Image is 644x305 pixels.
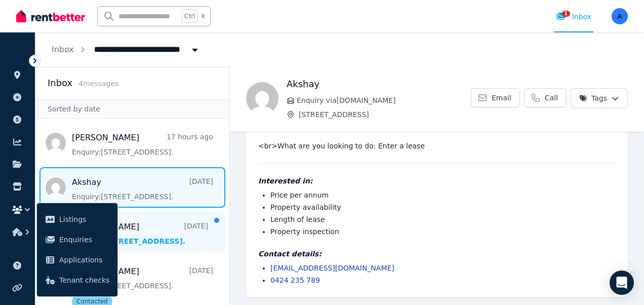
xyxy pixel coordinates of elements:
span: Email [492,93,511,103]
div: Inbox [556,12,591,22]
span: Ctrl [182,10,197,23]
a: [PERSON_NAME]17 hours agoEnquiry:[STREET_ADDRESS]. [72,132,213,157]
h4: Interested in: [258,176,616,186]
pre: <br>What are you looking to do: Enter a lease [258,141,616,151]
span: 4 message s [78,80,118,88]
li: Property availability [270,202,616,212]
span: Tags [579,93,607,103]
li: Property inspection [270,226,616,237]
nav: Breadcrumb [35,32,216,67]
li: Price per annum [270,190,616,200]
a: Enquiries [41,230,113,250]
a: Email [471,88,520,107]
span: Enquiries [59,234,109,246]
span: Applications [59,254,109,266]
span: Enquiry via [DOMAIN_NAME] [297,95,471,105]
img: RentBetter [16,9,85,24]
span: k [202,12,205,20]
span: 1 [562,11,570,17]
li: Length of lease [270,214,616,224]
span: Listings [59,213,109,225]
img: alekspropertymanagement@gmail.com [612,8,628,24]
a: [PERSON_NAME][DATE]Enquiry:[STREET_ADDRESS]. [72,221,208,246]
h1: Akshay [287,77,471,91]
span: Call [545,93,558,103]
div: Sorted by date [35,99,229,119]
img: Akshay [246,82,278,115]
a: Inbox [52,45,74,54]
span: Tenant checks [59,274,109,286]
a: Applications [41,250,113,270]
h4: Contact details: [258,249,616,259]
span: [STREET_ADDRESS] [299,109,471,120]
a: 0424 235 789 [270,276,320,284]
a: Akshay[DATE]Enquiry:[STREET_ADDRESS]. [72,176,213,202]
a: [EMAIL_ADDRESS][DOMAIN_NAME] [270,264,394,272]
div: Open Intercom Messenger [610,271,634,295]
button: Tags [571,88,628,108]
h2: Inbox [48,76,72,90]
a: Listings [41,209,113,230]
a: Call [524,88,567,107]
a: Tenant checks [41,270,113,290]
